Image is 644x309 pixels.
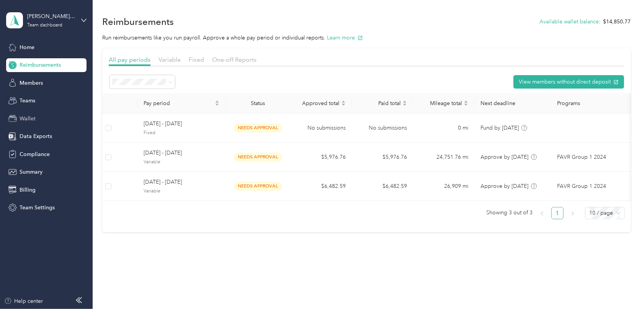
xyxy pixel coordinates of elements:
span: left [540,211,544,216]
span: $14,850.77 [603,18,631,26]
li: Next Page [567,207,579,219]
span: Fixed [189,56,204,63]
button: Learn more [327,34,363,42]
div: Team dashboard [27,23,62,28]
span: Teams [20,97,35,105]
li: 1 [551,207,564,219]
span: needs approval [234,153,282,161]
th: Pay period [137,93,226,113]
span: Team Settings [20,204,55,212]
span: Approved total [297,100,340,107]
button: Help center [4,297,43,305]
span: caret-down [341,102,346,107]
td: $6,482.59 [291,172,352,201]
td: $6,482.59 [352,172,413,201]
span: Reimbursements [20,61,61,69]
th: Approved total [291,93,352,113]
span: All pay periods [109,56,150,63]
span: [DATE] - [DATE] [144,120,219,128]
td: $5,976.76 [352,143,413,172]
span: needs approval [234,182,282,191]
span: caret-down [464,102,468,107]
span: needs approval [234,123,282,132]
button: right [567,207,579,219]
li: Previous Page [536,207,548,219]
span: Approve by [DATE] [481,154,528,160]
div: Status [232,100,284,107]
span: caret-up [464,99,468,104]
h1: Reimbursements [102,18,174,26]
span: FAVR Group 1 2024 [557,153,606,161]
span: Home [20,43,34,51]
th: Mileage total [413,93,474,113]
span: Wallet [20,115,36,123]
span: Showing 3 out of 3 [487,207,533,219]
span: caret-up [341,99,346,104]
span: Approve by [DATE] [481,183,528,189]
span: Mileage total [419,100,462,107]
td: 24,751.76 mi [413,143,474,172]
th: Next deadline [474,93,551,113]
button: Available wallet balance [540,18,599,26]
td: No submissions [291,113,352,143]
span: caret-up [215,99,219,104]
td: $5,976.76 [291,143,352,172]
span: [DATE] - [DATE] [144,178,219,186]
span: Paid total [358,100,401,107]
span: right [570,211,575,216]
span: caret-down [402,102,407,107]
span: Data Exports [20,132,52,140]
div: Page Size [585,207,625,219]
button: left [536,207,548,219]
span: Fund by [DATE] [481,125,519,131]
div: [PERSON_NAME] Distributors [27,12,75,20]
span: FAVR Group 1 2024 [557,182,606,191]
span: Variable [144,188,219,195]
td: 0 mi [413,113,474,143]
span: Fixed [144,130,219,136]
span: [DATE] - [DATE] [144,149,219,157]
span: Variable [159,56,181,63]
button: View members without direct deposit [513,75,624,89]
td: 26,909 mi [413,172,474,201]
td: No submissions [352,113,413,143]
a: 1 [552,207,563,219]
span: Billing [20,186,36,194]
span: caret-up [402,99,407,104]
span: : [599,18,601,26]
th: Paid total [352,93,413,113]
span: Pay period [144,100,213,107]
span: Summary [20,168,42,176]
p: Run reimbursements like you run payroll. Approve a whole pay period or individual reports. [102,34,631,42]
span: Compliance [20,150,50,158]
span: One-off Reports [212,56,257,63]
span: caret-down [215,102,219,107]
th: Programs [551,93,628,113]
span: Variable [144,159,219,166]
iframe: Everlance-gr Chat Button Frame [601,266,644,309]
span: 10 / page [590,207,620,219]
span: Members [20,79,43,87]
